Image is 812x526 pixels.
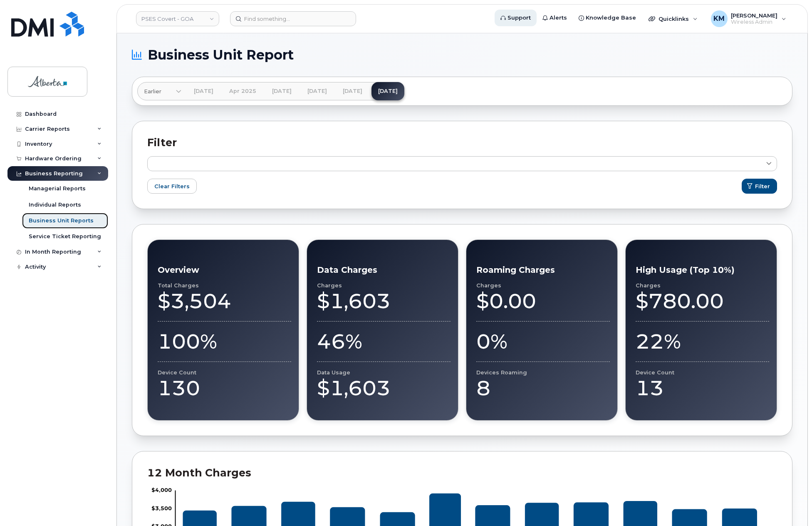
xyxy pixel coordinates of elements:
[636,369,769,376] div: Device Count
[636,329,769,354] div: 22%
[476,329,610,354] div: 0%
[636,265,769,275] h3: High Usage (Top 10%)
[223,82,263,100] a: Apr 2025
[317,329,451,354] div: 46%
[147,179,197,194] button: Clear Filters
[147,466,777,479] h2: 12 Month Charges
[158,376,291,401] div: 130
[636,376,769,401] div: 13
[158,369,291,376] div: Device Count
[317,369,451,376] div: Data Usage
[137,82,181,100] a: Earlier
[301,82,334,100] a: [DATE]
[158,265,291,275] h3: Overview
[158,289,291,314] div: $3,504
[476,265,610,275] h3: Roaming Charges
[742,179,777,194] button: Filter
[151,487,172,493] tspan: $4,000
[317,289,451,314] div: $1,603
[476,289,610,314] div: $0.00
[317,376,451,401] div: $1,603
[476,282,610,289] div: Charges
[317,265,451,275] h3: Data Charges
[187,82,220,100] a: [DATE]
[371,82,404,100] a: [DATE]
[158,329,291,354] div: 100%
[147,136,777,149] h2: Filter
[336,82,369,100] a: [DATE]
[144,87,161,95] span: Earlier
[476,369,610,376] div: Devices Roaming
[265,82,298,100] a: [DATE]
[151,505,172,511] tspan: $3,500
[636,289,769,314] div: $780.00
[317,282,451,289] div: Charges
[636,282,769,289] div: Charges
[148,49,294,61] span: Business Unit Report
[476,376,610,401] div: 8
[755,182,770,190] span: Filter
[158,282,291,289] div: Total Charges
[154,182,190,190] span: Clear Filters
